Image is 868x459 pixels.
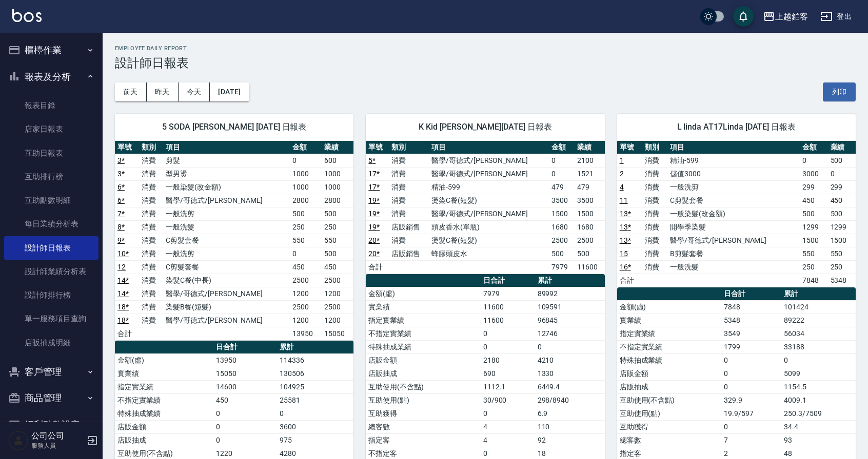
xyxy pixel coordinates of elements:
a: 15 [620,249,628,258]
img: Logo [12,9,42,22]
td: 7979 [481,287,535,300]
a: 12 [117,263,126,271]
td: 2500 [290,300,322,314]
td: 金額(虛) [115,353,213,367]
td: 消費 [139,274,163,287]
td: 消費 [642,167,667,180]
td: 89222 [781,314,856,327]
td: 特殊抽成業績 [617,353,722,367]
td: 1000 [322,167,353,180]
td: 33188 [781,340,856,353]
td: 店販金額 [366,353,480,367]
td: 7848 [800,274,827,287]
td: 34.4 [781,420,856,433]
a: 每日業績分析表 [4,212,98,236]
td: 299 [800,180,827,194]
td: 醫學/哥德式/[PERSON_NAME] [429,167,549,180]
span: 5 SODA [PERSON_NAME] [DATE] 日報表 [127,122,341,132]
td: 醫學/哥德式/[PERSON_NAME] [429,207,549,220]
td: 30/900 [481,393,535,407]
td: 消費 [139,314,163,327]
td: 500 [828,154,856,167]
td: 450 [828,194,856,207]
td: 0 [549,154,574,167]
th: 金額 [290,141,322,154]
td: 消費 [642,194,667,207]
p: 服務人員 [31,441,84,450]
td: 消費 [139,287,163,300]
td: 指定實業績 [115,380,213,393]
td: 4009.1 [781,393,856,407]
td: 蜂膠頭皮水 [429,247,549,260]
a: 設計師排行榜 [4,283,98,307]
td: 燙髮C餐(短髮) [429,234,549,247]
h2: Employee Daily Report [115,45,856,52]
a: 店販抽成明細 [4,331,98,354]
td: 19.9/597 [721,407,781,420]
td: 消費 [389,234,429,247]
td: 0 [535,340,605,353]
td: 互助獲得 [617,420,722,433]
th: 類別 [389,141,429,154]
td: 1500 [575,207,605,220]
td: 0 [481,340,535,353]
td: 店販金額 [115,420,213,433]
th: 金額 [800,141,827,154]
td: 500 [575,247,605,260]
td: 一般洗髮 [667,260,800,274]
td: C剪髮套餐 [163,234,290,247]
td: 互助使用(不含點) [617,393,722,407]
img: Person [8,430,29,451]
td: 不指定實業績 [617,340,722,353]
td: 2500 [290,274,322,287]
td: 92 [535,433,605,447]
td: 特殊抽成業績 [115,407,213,420]
td: 消費 [642,220,667,234]
td: 11600 [575,260,605,274]
td: C剪髮套餐 [163,260,290,274]
td: 店販抽成 [617,380,722,393]
td: 5099 [781,367,856,380]
button: save [733,6,754,27]
a: 單一服務項目查詢 [4,307,98,330]
td: 互助獲得 [366,407,480,420]
th: 類別 [139,141,163,154]
button: 客戶管理 [4,359,98,385]
td: 指定實業績 [366,314,480,327]
td: 1112.1 [481,380,535,393]
a: 互助排行榜 [4,165,98,189]
td: 690 [481,367,535,380]
td: 25581 [277,393,354,407]
td: 實業績 [115,367,213,380]
td: 5348 [721,314,781,327]
td: 消費 [139,247,163,260]
td: 13950 [213,353,277,367]
td: 550 [828,247,856,260]
td: 儲值3000 [667,167,800,180]
td: 93 [781,433,856,447]
td: 消費 [139,180,163,194]
th: 業績 [828,141,856,154]
td: 450 [322,260,353,274]
td: 剪髮 [163,154,290,167]
td: 染髮C餐(中長) [163,274,290,287]
th: 業績 [322,141,353,154]
td: 消費 [139,260,163,274]
td: 4210 [535,353,605,367]
th: 單號 [366,141,389,154]
td: 450 [800,194,827,207]
h5: 公司公司 [31,431,84,441]
td: 975 [277,433,354,447]
td: 250.3/7509 [781,407,856,420]
td: 2500 [575,234,605,247]
td: 3500 [575,194,605,207]
td: 479 [575,180,605,194]
td: 醫學/哥德式/[PERSON_NAME] [163,314,290,327]
button: 商品管理 [4,385,98,411]
td: 0 [721,420,781,433]
td: 1000 [290,167,322,180]
td: 0 [828,167,856,180]
button: 前天 [115,82,147,101]
td: 298/8940 [535,393,605,407]
td: 金額(虛) [617,300,722,314]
